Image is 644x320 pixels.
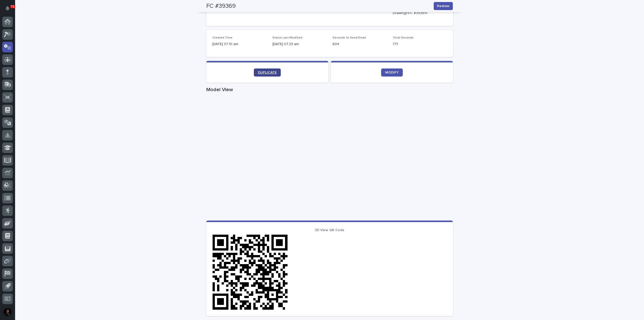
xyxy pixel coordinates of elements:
p: [DATE] 07:23 am [272,42,327,47]
span: Redraw [437,4,450,9]
button: Redraw [434,2,453,10]
h2: FC #39369 [206,3,236,10]
span: 3D View QR Code [315,228,344,232]
span: MODIFY [385,71,399,74]
h1: Model View [206,87,453,93]
span: Total Seconds [393,36,414,39]
iframe: Model View [206,95,453,221]
div: Notifications71 [6,6,13,14]
span: DUPLICATE [258,71,277,74]
span: Status Last Modified [272,36,302,39]
a: DUPLICATE [254,68,281,77]
p: 634 [333,42,387,47]
p: 771 [393,42,447,47]
span: Created Time [212,36,232,39]
p: 71 [11,5,14,8]
button: users-avatar [2,307,13,317]
button: Notifications [2,3,13,14]
p: [DATE] 07:10 am [212,42,266,47]
a: MODIFY [381,68,403,77]
img: QR Code [212,234,288,310]
span: Seconds to Send Email [333,36,366,39]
